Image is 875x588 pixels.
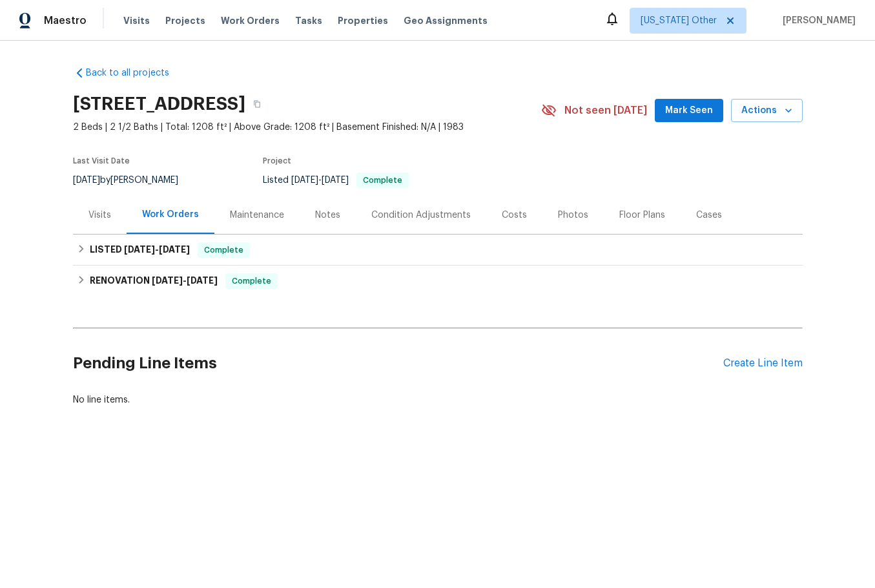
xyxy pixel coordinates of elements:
span: Tasks [295,16,322,25]
span: Visits [123,14,150,27]
span: Geo Assignments [404,14,488,27]
div: Floor Plans [619,209,665,222]
span: Maestro [44,14,87,27]
span: Mark Seen [665,103,713,119]
div: Visits [88,209,111,222]
div: by [PERSON_NAME] [73,173,194,188]
button: Actions [731,99,803,123]
div: RENOVATION [DATE]-[DATE]Complete [73,266,803,297]
div: Work Orders [142,208,199,221]
span: [US_STATE] Other [641,14,717,27]
span: [DATE] [159,245,190,254]
span: - [152,276,218,285]
span: Actions [741,103,792,119]
div: No line items. [73,394,803,406]
span: Work Orders [221,14,280,27]
span: - [291,176,349,185]
span: Project [263,157,291,165]
span: [DATE] [187,276,218,285]
span: [PERSON_NAME] [777,14,856,27]
span: Not seen [DATE] [564,104,647,117]
div: Cases [696,209,722,222]
div: Create Line Item [723,357,803,370]
h2: [STREET_ADDRESS] [73,98,245,110]
div: Photos [558,209,588,222]
span: Complete [199,244,249,257]
span: Projects [165,14,205,27]
span: [DATE] [73,176,100,185]
span: Listed [263,176,409,185]
span: - [124,245,190,254]
a: Back to all projects [73,67,197,79]
div: Costs [502,209,527,222]
span: Complete [227,275,276,288]
span: [DATE] [291,176,318,185]
span: [DATE] [152,276,183,285]
span: Last Visit Date [73,157,130,165]
span: 2 Beds | 2 1/2 Baths | Total: 1208 ft² | Above Grade: 1208 ft² | Basement Finished: N/A | 1983 [73,121,541,134]
button: Mark Seen [655,99,723,123]
h6: LISTED [90,242,190,258]
h6: RENOVATION [90,273,218,289]
span: Complete [358,176,407,184]
div: LISTED [DATE]-[DATE]Complete [73,235,803,266]
div: Notes [315,209,340,222]
div: Condition Adjustments [371,209,471,222]
span: [DATE] [124,245,155,254]
span: [DATE] [322,176,349,185]
span: Properties [338,14,388,27]
button: Copy Address [245,92,269,116]
div: Maintenance [230,209,284,222]
h2: Pending Line Items [73,333,723,394]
